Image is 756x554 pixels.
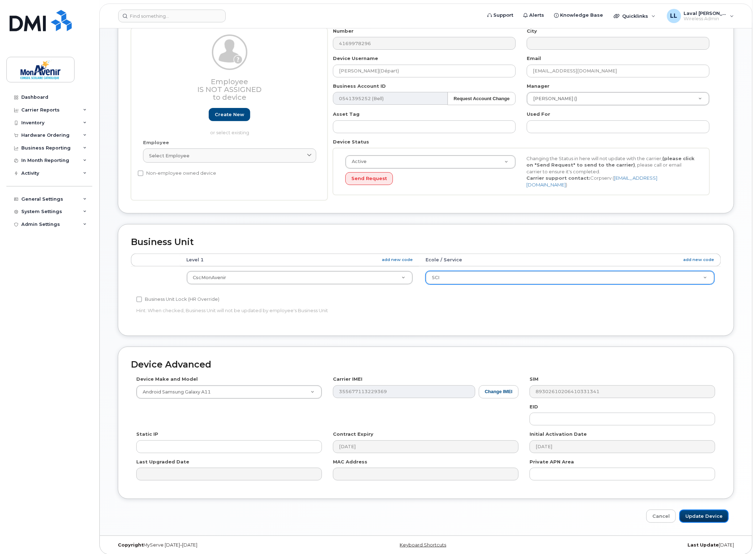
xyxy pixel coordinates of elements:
[530,403,538,410] label: EID
[530,542,739,548] div: [DATE]
[333,55,378,62] label: Device Username
[333,28,354,34] label: Number
[333,376,362,382] label: Carrier IMEI
[209,108,250,121] a: Create new
[113,542,322,548] div: MyServe [DATE]–[DATE]
[454,96,510,101] strong: Request Account Change
[482,8,518,22] a: Support
[346,156,515,168] a: Active
[670,12,678,20] span: LL
[646,510,676,523] a: Cancel
[518,8,549,22] a: Alerts
[426,271,714,284] a: SCI
[193,275,226,280] span: CscMonAvenir
[197,85,262,94] span: Is not assigned
[382,257,413,263] a: add new code
[419,254,721,266] th: Ecole / Service
[136,376,198,382] label: Device Make and Model
[118,542,143,548] strong: Copyright
[143,78,316,101] h3: Employee
[131,237,721,247] h2: Business Unit
[529,12,544,19] span: Alerts
[479,385,519,398] button: Change IMEI
[527,55,541,62] label: Email
[137,386,322,398] a: Android Samsung Galaxy A11
[529,96,577,102] span: [PERSON_NAME] ()
[136,458,189,465] label: Last Upgraded Date
[679,510,729,523] input: Update Device
[138,170,143,176] input: Non-employee owned device
[136,307,519,314] p: Hint: When checked, Business Unit will not be updated by employee's Business Unit
[521,155,702,188] div: Changing the Status in here will not update with the carrier, , please call or email carrier to e...
[400,542,446,548] a: Keyboard Shortcuts
[333,138,369,145] label: Device Status
[138,389,211,395] span: Android Samsung Galaxy A11
[143,148,316,163] a: Select employee
[662,9,739,23] div: Laval Lai Yoon Hin
[530,458,574,465] label: Private APN Area
[527,28,537,34] label: City
[549,8,608,22] a: Knowledge Base
[687,542,719,548] strong: Last Update
[213,93,246,102] span: to device
[187,271,413,284] a: CscMonAvenir
[333,83,386,89] label: Business Account ID
[143,139,169,146] label: Employee
[333,458,367,465] label: MAC Address
[527,111,550,118] label: Used For
[432,275,439,280] span: SCI
[493,12,513,19] span: Support
[118,10,226,22] input: Find something...
[530,431,587,438] label: Initial Activation Date
[149,152,190,159] span: Select employee
[138,169,216,178] label: Non-employee owned device
[180,254,420,266] th: Level 1
[527,92,709,105] a: [PERSON_NAME] ()
[526,175,590,181] strong: Carrier support contact:
[333,111,360,118] label: Asset Tag
[527,83,549,89] label: Manager
[333,431,373,438] label: Contract Expiry
[136,431,158,438] label: Static IP
[345,172,393,185] button: Send Request
[560,12,603,19] span: Knowledge Base
[136,297,142,302] input: Business Unit Lock (HR Override)
[143,129,316,136] p: or select existing
[684,16,727,22] span: Wireless Admin
[683,257,714,263] a: add new code
[131,360,721,370] h2: Device Advanced
[530,376,538,382] label: SIM
[609,9,661,23] div: Quicklinks
[622,13,648,19] span: Quicklinks
[347,158,367,165] span: Active
[526,175,657,188] a: [EMAIL_ADDRESS][DOMAIN_NAME]
[448,92,516,105] button: Request Account Change
[684,10,727,16] span: Laval [PERSON_NAME]
[136,295,219,304] label: Business Unit Lock (HR Override)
